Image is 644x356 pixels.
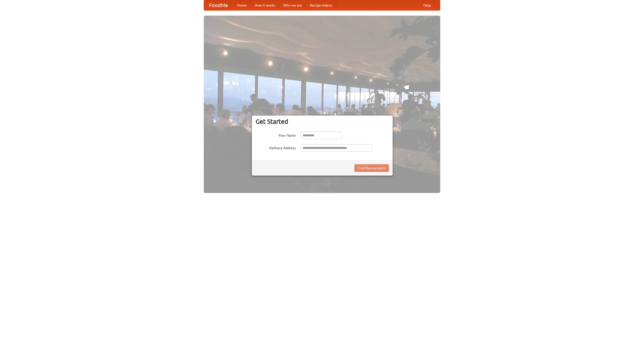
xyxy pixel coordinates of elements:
a: Who we are [279,0,306,10]
button: Find Restaurants! [354,164,389,172]
label: Delivery Address [256,144,296,150]
a: How it works [251,0,279,10]
a: Recipe videos [306,0,336,10]
a: Home [233,0,251,10]
h3: Get Started [256,118,389,125]
a: FoodMe [204,0,233,10]
a: Help [419,0,435,10]
label: Your Name [256,132,296,138]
